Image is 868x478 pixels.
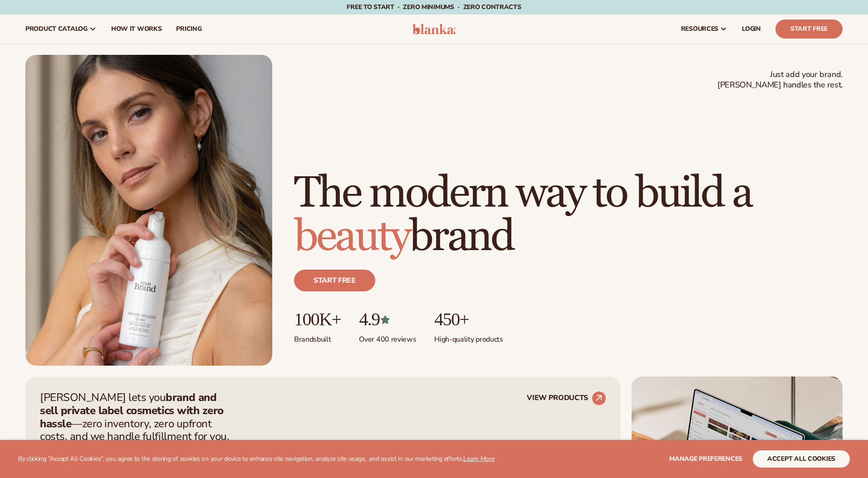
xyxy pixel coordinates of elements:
strong: brand and sell private label cosmetics with zero hassle [40,390,224,431]
img: logo [412,24,456,34]
img: Female holding tanning mousse. [25,55,272,366]
p: Over 400 reviews [359,329,416,344]
span: Manage preferences [669,454,742,463]
p: Brands built [294,329,341,344]
a: Start Free [775,19,843,39]
a: How It Works [104,14,169,43]
a: Start free [294,270,375,291]
p: High-quality products [434,329,503,344]
h1: The modern way to build a brand [294,172,843,259]
button: Manage preferences [669,450,742,468]
span: resources [681,25,718,33]
span: How It Works [111,25,162,33]
p: 450+ [434,309,503,329]
span: pricing [176,25,201,33]
button: accept all cookies [753,450,850,468]
a: LOGIN [735,14,768,43]
a: resources [674,14,735,43]
a: pricing [169,14,209,43]
span: Free to start · ZERO minimums · ZERO contracts [347,3,521,11]
span: product catalog [25,25,88,33]
p: 4.9 [359,309,416,329]
span: Just add your brand. [PERSON_NAME] handles the rest. [717,69,843,91]
span: beauty [294,210,409,263]
a: Learn More [463,454,494,463]
span: LOGIN [742,25,761,33]
p: [PERSON_NAME] lets you —zero inventory, zero upfront costs, and we handle fulfillment for you. [40,391,235,443]
p: 100K+ [294,309,341,329]
p: By clicking "Accept All Cookies", you agree to the storing of cookies on your device to enhance s... [18,455,495,463]
a: product catalog [18,14,104,43]
a: VIEW PRODUCTS [527,391,606,406]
